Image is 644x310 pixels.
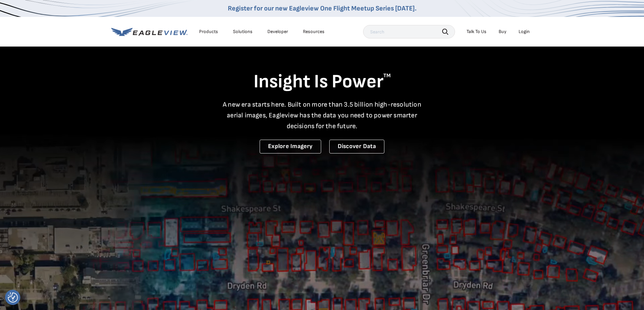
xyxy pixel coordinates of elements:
a: Discover Data [329,140,384,153]
a: Buy [499,29,506,35]
div: Solutions [233,29,253,35]
div: Login [519,29,530,35]
div: Talk To Us [467,29,486,35]
a: Register for our new Eagleview One Flight Meetup Series [DATE]. [228,4,416,12]
img: Revisit consent button [8,292,18,303]
p: A new era starts here. Built on more than 3.5 billion high-resolution aerial images, Eagleview ha... [219,99,426,132]
div: Products [199,29,218,35]
input: Search [363,25,455,38]
a: Developer [267,29,288,35]
a: Explore Imagery [260,140,321,153]
div: Resources [303,29,325,35]
h1: Insight Is Power [111,70,533,94]
button: Consent Preferences [8,292,18,303]
sup: TM [383,73,391,79]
